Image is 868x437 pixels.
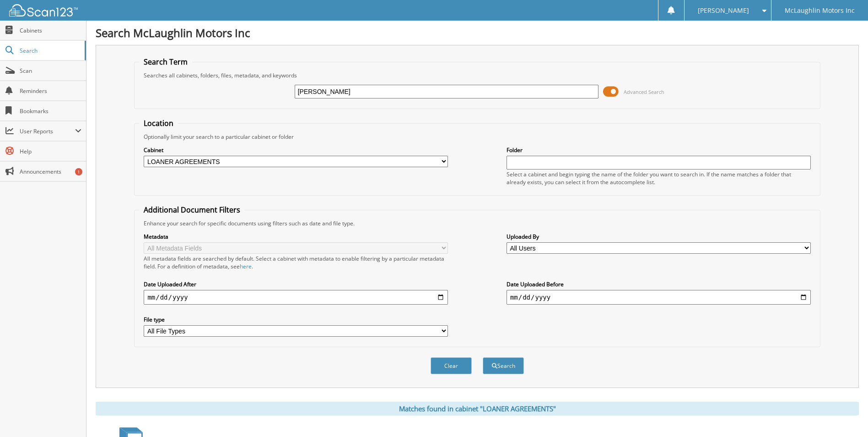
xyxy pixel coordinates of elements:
label: Cabinet [144,146,448,154]
span: [PERSON_NAME] [698,8,749,13]
legend: Search Term [139,57,192,67]
span: Search [20,47,80,55]
label: Date Uploaded Before [507,280,811,288]
a: here [240,262,252,270]
div: Enhance your search for specific documents using filters such as date and file type. [139,219,815,227]
label: File type [144,316,448,323]
legend: Location [139,118,178,128]
div: Select a cabinet and begin typing the name of the folder you want to search in. If the name match... [507,170,811,186]
div: All metadata fields are searched by default. Select a cabinet with metadata to enable filtering b... [144,255,448,270]
span: Advanced Search [624,88,664,95]
input: end [507,290,811,305]
h1: Search McLaughlin Motors Inc [96,25,859,40]
label: Metadata [144,233,448,240]
input: start [144,290,448,305]
button: Clear [431,357,472,374]
div: 1 [75,168,82,175]
img: scan123-logo-white.svg [9,4,78,16]
label: Uploaded By [507,233,811,240]
div: Optionally limit your search to a particular cabinet or folder [139,133,815,141]
span: Help [20,147,81,155]
span: Scan [20,67,81,75]
button: Search [483,357,524,374]
div: Matches found in cabinet "LOANER AGREEMENTS" [96,402,859,415]
span: User Reports [20,127,75,135]
span: Cabinets [20,27,81,34]
span: Bookmarks [20,107,81,115]
label: Date Uploaded After [144,280,448,288]
legend: Additional Document Filters [139,205,245,215]
span: McLaughlin Motors Inc [785,8,855,13]
span: Announcements [20,168,81,175]
div: Searches all cabinets, folders, files, metadata, and keywords [139,71,815,79]
span: Reminders [20,87,81,95]
label: Folder [507,146,811,154]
